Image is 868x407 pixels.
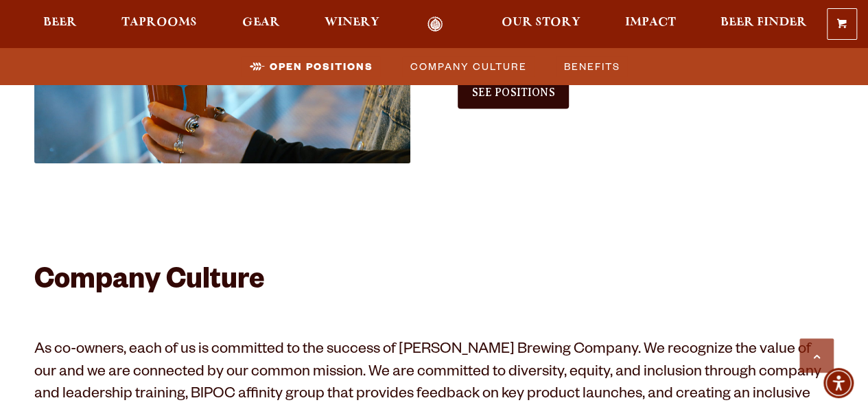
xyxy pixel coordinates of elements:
a: Beer Finder [712,16,816,32]
a: Open Positions [242,56,380,76]
a: Scroll to top [799,338,834,373]
a: Winery [316,16,388,32]
span: Open Positions [270,56,373,76]
span: Our Story [502,17,580,28]
span: Beer [43,17,77,28]
h2: Company Culture [34,266,834,299]
a: Company Culture [402,56,534,76]
span: Beer Finder [720,17,807,28]
span: Company Culture [410,56,527,76]
a: Beer [34,16,86,32]
a: Our Story [493,16,589,32]
span: Taprooms [121,17,197,28]
a: Odell Home [410,16,461,32]
span: Benefits [564,56,620,76]
span: Winery [325,17,379,28]
a: See Positions [458,78,568,108]
span: Impact [625,17,676,28]
div: Accessibility Menu [823,368,854,398]
a: Gear [233,16,289,32]
a: Taprooms [113,16,206,32]
span: Gear [242,17,280,28]
a: Benefits [556,56,627,76]
a: Impact [616,16,685,32]
span: See Positions [471,86,554,99]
